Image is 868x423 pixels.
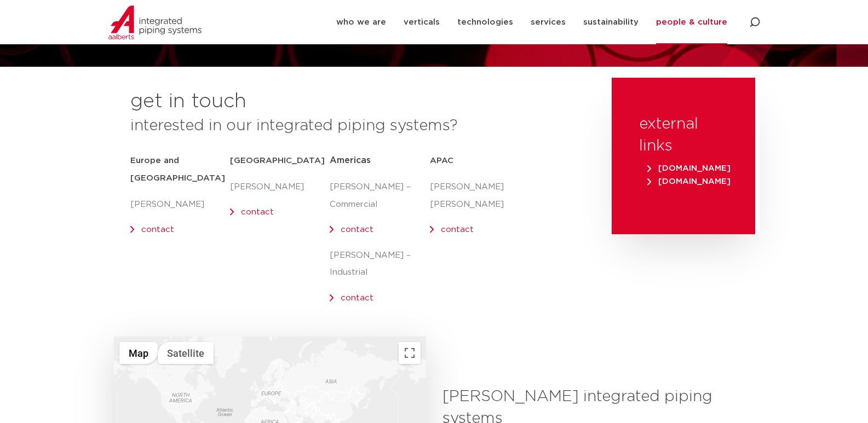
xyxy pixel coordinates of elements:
[647,164,731,172] span: [DOMAIN_NAME]
[341,225,373,234] a: contact
[399,342,421,364] button: Toggle fullscreen view
[158,342,214,364] button: Show satellite imagery
[241,208,274,216] a: contact
[330,247,429,282] p: [PERSON_NAME] – Industrial
[230,152,330,170] h5: [GEOGRAPHIC_DATA]
[645,177,733,186] a: [DOMAIN_NAME]
[441,225,474,234] a: contact
[119,342,158,364] button: Show street map
[130,196,230,213] p: [PERSON_NAME]
[130,157,225,182] strong: Europe and [GEOGRAPHIC_DATA]
[645,164,733,172] a: [DOMAIN_NAME]
[130,89,246,115] h2: get in touch
[130,115,584,137] h3: interested in our integrated piping systems?
[430,152,530,170] h5: APAC
[141,225,174,234] a: contact
[330,178,429,213] p: [PERSON_NAME] – Commercial
[430,178,530,213] p: [PERSON_NAME] [PERSON_NAME]
[341,294,373,302] a: contact
[639,113,728,157] h3: external links
[647,177,731,186] span: [DOMAIN_NAME]
[230,178,330,196] p: [PERSON_NAME]
[330,156,371,165] span: Americas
